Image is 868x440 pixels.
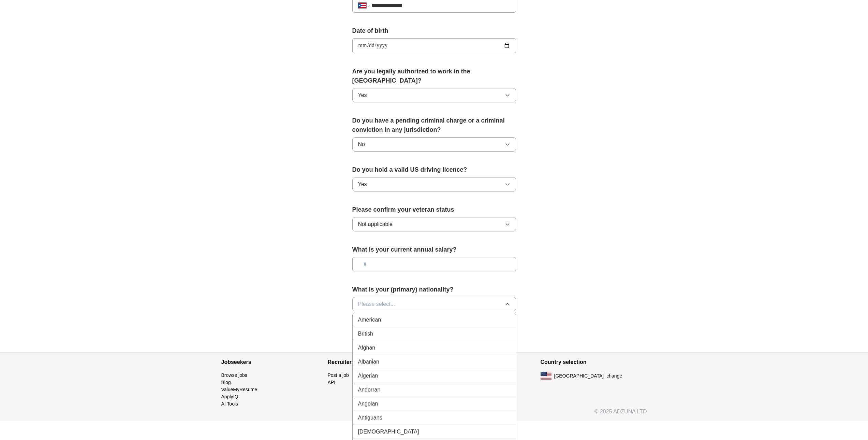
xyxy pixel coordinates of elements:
span: Yes [358,91,367,99]
label: What is your current annual salary? [352,245,516,254]
label: What is your (primary) nationality? [352,285,516,294]
span: Algerian [358,372,378,380]
label: Do you hold a valid US driving licence? [352,165,516,174]
h4: Country selection [541,353,647,372]
span: Antiguans [358,414,382,422]
a: AI Tools [221,401,238,407]
button: Not applicable [352,217,516,231]
span: Albanian [358,358,379,366]
button: Please select... [352,297,516,311]
button: change [606,372,622,380]
span: [GEOGRAPHIC_DATA] [554,372,604,380]
span: Angolan [358,400,378,408]
label: Please confirm your veteran status [352,205,516,214]
span: Not applicable [358,220,393,228]
span: Please select... [358,300,395,308]
span: Andorran [358,386,381,394]
span: [DEMOGRAPHIC_DATA] [358,428,419,436]
span: No [358,140,365,148]
span: Afghan [358,344,376,352]
img: US flag [541,372,551,380]
label: Are you legally authorized to work in the [GEOGRAPHIC_DATA]? [352,67,516,85]
button: Yes [352,177,516,191]
button: Yes [352,88,516,102]
a: ValueMyResume [221,387,258,392]
div: © 2025 ADZUNA LTD [216,408,652,421]
span: British [358,330,373,338]
span: Yes [358,180,367,188]
span: American [358,316,381,324]
a: ApplyIQ [221,394,238,399]
a: API [328,380,336,385]
label: Date of birth [352,26,516,36]
label: Do you have a pending criminal charge or a criminal conviction in any jurisdiction? [352,116,516,134]
a: Blog [221,380,231,385]
a: Post a job [328,372,349,378]
button: No [352,137,516,152]
a: Browse jobs [221,372,247,378]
